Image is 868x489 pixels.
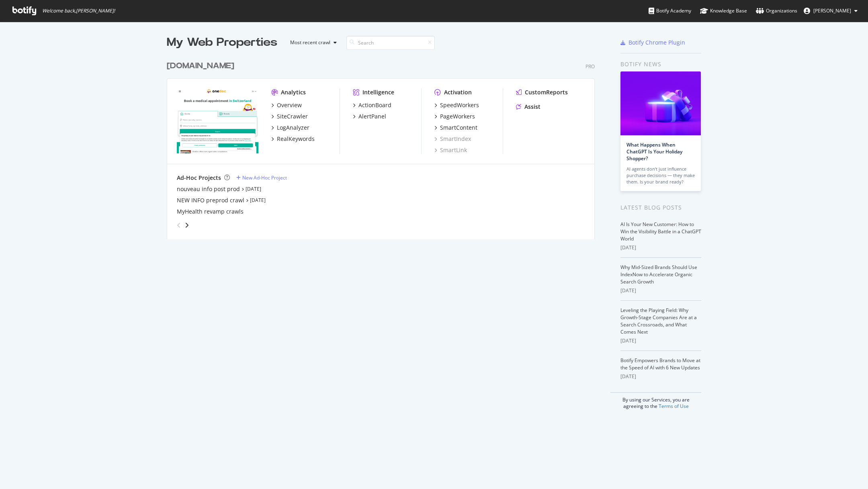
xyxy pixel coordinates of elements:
[184,221,190,229] div: angle-right
[620,60,701,69] div: Botify news
[585,63,595,70] div: Pro
[434,112,475,120] a: PageWorkers
[525,88,568,96] div: CustomReports
[284,36,340,49] button: Most recent crawl
[271,101,302,109] a: Overview
[626,166,695,185] div: AI agents don’t just influence purchase decisions — they make them. Is your brand ready?
[620,71,701,135] img: What Happens When ChatGPT Is Your Holiday Shopper?
[440,124,477,132] div: SmartContent
[353,101,391,109] a: ActionBoard
[434,135,471,143] a: SmartIndex
[177,208,244,216] a: MyHealth revamp crawls
[271,112,308,120] a: SiteCrawler
[649,7,691,15] div: Botify Academy
[167,60,237,72] a: [DOMAIN_NAME]
[516,88,568,96] a: CustomReports
[277,124,309,132] div: LogAnalyzer
[434,146,467,154] a: SmartLink
[271,124,309,132] a: LogAnalyzer
[174,219,184,232] div: angle-left
[281,88,306,96] div: Analytics
[797,4,864,17] button: [PERSON_NAME]
[358,112,386,120] div: AlertPanel
[277,112,308,120] div: SiteCrawler
[610,392,701,410] div: By using our Services, you are agreeing to the
[177,88,258,153] img: onedoc.ch
[346,36,435,50] input: Search
[177,185,240,193] a: nouveau info post prod
[434,124,477,132] a: SmartContent
[290,40,330,45] div: Most recent crawl
[620,287,701,294] div: [DATE]
[353,112,386,120] a: AlertPanel
[620,39,685,47] a: Botify Chrome Plugin
[242,174,287,181] div: New Ad-Hoc Project
[434,101,479,109] a: SpeedWorkers
[620,357,700,371] a: Botify Empowers Brands to Move at the Speed of AI with 6 New Updates
[620,203,701,212] div: Latest Blog Posts
[620,244,701,251] div: [DATE]
[628,39,685,47] div: Botify Chrome Plugin
[444,88,472,96] div: Activation
[626,141,682,162] a: What Happens When ChatGPT Is Your Holiday Shopper?
[362,88,394,96] div: Intelligence
[516,103,540,111] a: Assist
[756,7,797,15] div: Organizations
[271,135,315,143] a: RealKeywords
[358,101,391,109] div: ActionBoard
[246,185,261,192] a: [DATE]
[277,101,302,109] div: Overview
[440,101,479,109] div: SpeedWorkers
[524,103,540,111] div: Assist
[659,403,689,410] a: Terms of Use
[177,196,244,204] a: NEW INFO preprod crawl
[236,174,287,181] a: New Ad-Hoc Project
[700,7,747,15] div: Knowledge Base
[620,264,697,285] a: Why Mid-Sized Brands Should Use IndexNow to Accelerate Organic Search Growth
[620,221,701,242] a: AI Is Your New Customer: How to Win the Visibility Battle in a ChatGPT World
[42,8,115,14] span: Welcome back, [PERSON_NAME] !
[277,135,315,143] div: RealKeywords
[620,373,701,380] div: [DATE]
[177,174,221,182] div: Ad-Hoc Projects
[167,51,601,239] div: grid
[250,197,266,204] a: [DATE]
[440,112,475,120] div: PageWorkers
[813,7,851,14] span: Alexie Barthélemy
[620,307,697,335] a: Leveling the Playing Field: Why Growth-Stage Companies Are at a Search Crossroads, and What Comes...
[620,337,701,344] div: [DATE]
[167,35,277,51] div: My Web Properties
[167,60,234,72] div: [DOMAIN_NAME]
